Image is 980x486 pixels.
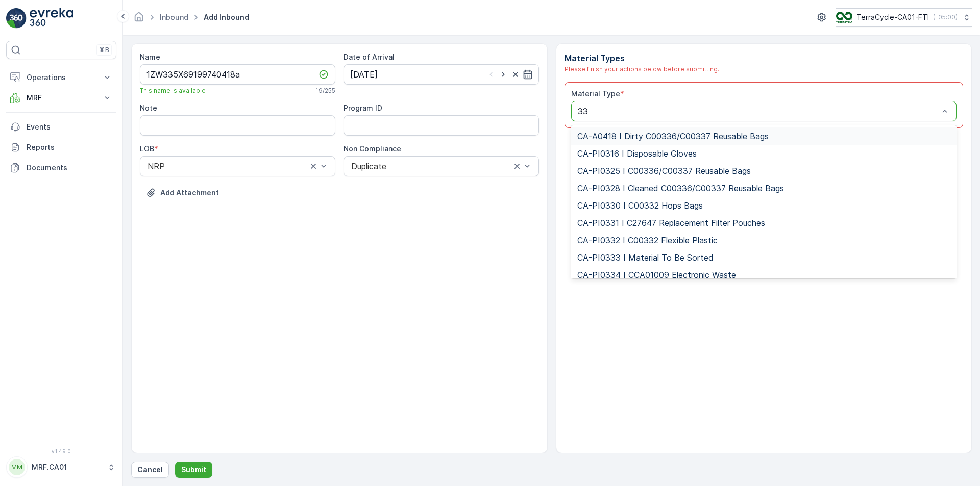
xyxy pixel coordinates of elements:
p: ⌘B [99,46,109,54]
label: Date of Arrival [344,53,395,61]
p: Submit [181,465,206,475]
span: v 1.49.0 [6,448,116,454]
button: Upload File [140,185,225,201]
p: ( -05:00 ) [933,13,958,21]
img: logo [6,8,27,29]
input: dd/mm/yyyy [344,64,539,85]
p: 19 / 255 [315,87,335,95]
span: CA-PI0331 I C27647 Replacement Filter Pouches [577,218,765,227]
p: MRF [27,93,96,103]
button: TerraCycle-CA01-FTI(-05:00) [836,8,972,27]
p: TerraCycle-CA01-FTI [856,12,929,22]
button: MMMRF.CA01 [6,456,116,478]
p: Add Attachment [160,188,219,198]
p: Operations [27,72,96,83]
div: Please finish your actions below before submitting. [565,64,964,74]
label: Material Type [571,89,620,98]
div: MM [9,459,25,475]
label: Non Compliance [344,144,401,153]
button: MRF [6,88,116,108]
a: Events [6,117,116,137]
label: LOB [140,144,154,153]
span: CA-PI0334 I CCA01009 Electronic Waste [577,270,736,279]
span: CA-A0418 I Dirty C00336/C00337 Reusable Bags [577,132,769,141]
span: This name is available [140,87,206,95]
p: Cancel [137,465,163,475]
span: CA-PI0328 I Cleaned C00336/C00337 Reusable Bags [577,184,784,193]
a: Inbound [160,13,188,21]
button: Operations [6,67,116,88]
span: CA-PI0325 I C00336/C00337 Reusable Bags [577,166,751,175]
img: logo_light-DOdMpM7g.png [30,8,73,29]
a: Homepage [133,15,144,24]
span: CA-PI0333 I Material To Be Sorted [577,253,714,262]
p: Material Types [565,52,964,64]
label: Program ID [344,104,382,112]
p: Documents [27,163,112,173]
button: Cancel [131,462,169,478]
label: Name [140,53,160,61]
a: Documents [6,158,116,178]
span: Add Inbound [202,12,251,22]
img: TC_BVHiTW6.png [836,12,852,23]
p: MRF.CA01 [32,462,102,472]
span: CA-PI0332 I C00332 Flexible Plastic [577,236,718,245]
span: CA-PI0316 I Disposable Gloves [577,149,697,158]
label: Note [140,104,157,112]
a: Reports [6,137,116,158]
span: CA-PI0330 I C00332 Hops Bags [577,201,703,210]
button: Submit [175,462,212,478]
p: Events [27,122,112,132]
p: Reports [27,142,112,152]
